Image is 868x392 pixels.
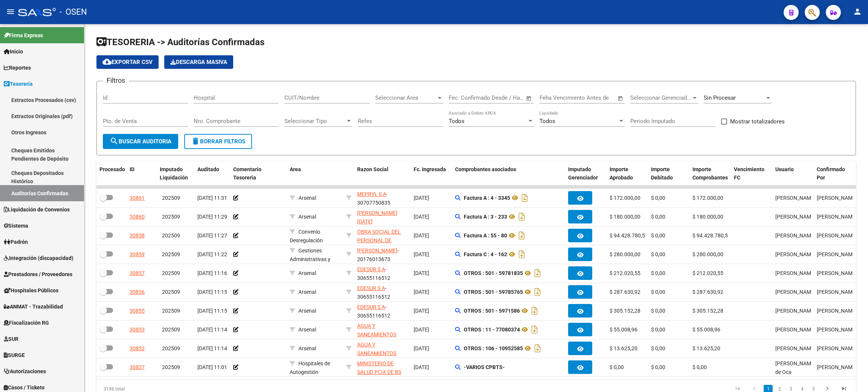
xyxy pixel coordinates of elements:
span: [PERSON_NAME] [817,251,857,257]
span: $ 172.000,00 [692,195,723,201]
span: Importe Debitado [651,166,673,181]
span: Padrón [4,238,28,246]
span: Arsenal [298,270,316,276]
h3: Filtros [103,75,129,86]
span: [DATE] [414,345,429,351]
div: - 30655116512 [357,284,408,300]
div: - 30709565075 [357,322,408,337]
i: Descargar documento [533,342,542,354]
span: [DATE] 11:15 [197,308,227,314]
datatable-header-cell: Comentario Tesoreria [230,161,287,186]
strong: Factura A : 3 - 233 [464,214,507,220]
div: 30858 [130,231,145,240]
span: [PERSON_NAME] [775,232,816,239]
datatable-header-cell: Auditado [194,161,230,186]
span: [PERSON_NAME] [817,289,857,295]
span: $ 212.020,55 [610,270,640,276]
span: [DATE] 11:22 [197,251,227,257]
span: OBRA SOCIAL DEL PERSONAL DE DIRECCION ACCION SOCIAL DE EMPRESARIOS ASE -ASOCIACION CIVIL [357,229,406,278]
datatable-header-cell: Confirmado Por [814,161,855,186]
span: Reportes [4,64,31,72]
span: [PERSON_NAME] [817,195,857,201]
strong: Factura C : 4 - 162 [464,251,507,257]
i: Descargar documento [533,267,542,279]
span: Borrar Filtros [191,138,245,145]
span: [PERSON_NAME] [775,251,816,257]
span: - OSEN [60,4,87,20]
span: Autorizaciones [4,367,46,375]
span: Integración (discapacidad) [4,254,73,262]
span: [PERSON_NAME] [817,232,857,239]
span: Liquidación de Convenios [4,205,70,214]
span: [DATE] 11:29 [197,214,227,220]
span: $ 0,00 [651,251,665,257]
span: [PERSON_NAME] [775,327,816,333]
span: EDESUR S A [357,304,385,310]
span: Hospitales de Autogestión [290,360,330,375]
span: [DATE] [414,270,429,276]
button: Exportar CSV [96,55,159,69]
datatable-header-cell: Importe Debitado [648,161,689,186]
span: [DATE] [414,308,429,314]
span: Vencimiento FC [734,166,764,181]
span: $ 0,00 [651,214,665,220]
span: $ 212.020,55 [692,270,723,276]
div: - 27060361474 [357,209,408,225]
i: Descargar documento [530,324,539,336]
div: - 30707750835 [357,190,408,206]
span: Seleccionar Gerenciador [630,94,691,101]
span: Confirmado Por [817,166,845,181]
strong: OTROS : 106 - 10952585 [464,345,523,351]
i: Descargar documento [517,229,527,242]
datatable-header-cell: Imputado Liquidación [157,161,194,186]
span: [PERSON_NAME] [775,195,816,201]
span: Arsenal [298,214,316,220]
span: [DATE] [414,327,429,333]
span: TESORERIA -> Auditorías Confirmadas [96,37,264,47]
span: $ 0,00 [651,327,665,333]
span: $ 280.000,00 [692,251,723,257]
span: [PERSON_NAME] [775,308,816,314]
strong: Factura A : 4 - 3345 [464,195,510,201]
span: [DATE] [414,251,429,257]
span: $ 305.152,28 [610,308,640,314]
span: [DATE] [414,364,429,370]
span: 202509 [162,364,180,370]
i: Descargar documento [530,305,539,317]
span: Seleccionar Tipo [284,118,345,125]
span: Imputado Liquidación [160,166,188,181]
span: $ 55.008,96 [610,327,637,333]
span: Arsenal [298,308,316,314]
datatable-header-cell: Comprobantes asociados [452,161,565,186]
i: Descargar documento [533,286,542,298]
span: Sistema [4,222,28,230]
span: $ 0,00 [651,289,665,295]
datatable-header-cell: Razon Social [354,161,411,186]
span: Inicio [4,47,23,56]
input: Fecha inicio [449,94,479,101]
span: [PERSON_NAME] [817,270,857,276]
span: Arsenal [298,345,316,351]
span: $ 0,00 [651,270,665,276]
span: $ 180.000,00 [692,214,723,220]
span: 202509 [162,289,180,295]
app-download-masive: Descarga masiva de comprobantes (adjuntos) [164,55,233,69]
datatable-header-cell: Fc. Ingresada [411,161,452,186]
datatable-header-cell: Procesado [96,161,127,186]
mat-icon: menu [6,7,15,16]
span: $ 287.630,92 [692,289,723,295]
span: AGUA Y SANEAMIENTOS ARGENTINOS SOCIEDAD ANONIMA [357,342,407,373]
span: $ 172.000,00 [610,195,640,201]
span: 202509 [162,308,180,314]
span: [DATE] 11:31 [197,195,227,201]
div: 30861 [130,194,145,202]
span: $ 0,00 [651,364,665,370]
iframe: Intercom live chat [842,366,860,384]
span: Casos / Tickets [4,383,44,392]
span: $ 94.428.780,50 [610,232,648,239]
span: Convenio Desregulación [290,229,323,243]
span: Exportar CSV [102,59,153,65]
mat-icon: search [110,137,119,146]
span: Todos [449,118,465,125]
span: [PERSON_NAME] [817,327,857,333]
